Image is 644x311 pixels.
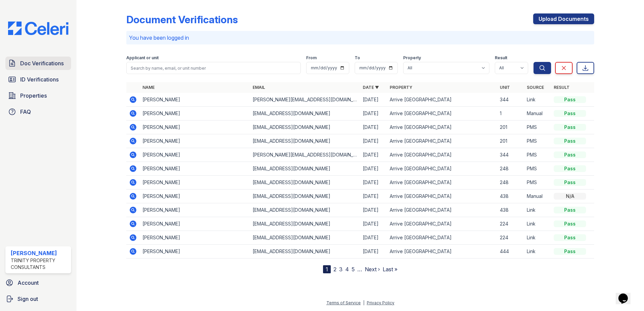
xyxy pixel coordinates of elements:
td: [DATE] [360,189,387,203]
a: Doc Verifications [5,57,71,70]
div: 1 [323,265,331,273]
a: Source [527,85,544,90]
div: Pass [554,207,586,213]
td: [DATE] [360,162,387,176]
td: [PERSON_NAME] [140,176,250,189]
td: [DATE] [360,134,387,148]
td: PMS [524,120,551,134]
td: Arrive [GEOGRAPHIC_DATA] [387,107,497,120]
td: [PERSON_NAME] [140,189,250,203]
a: Privacy Policy [367,300,394,305]
a: Sign out [3,292,74,306]
td: 1 [497,107,524,120]
div: Pass [554,165,586,172]
span: Properties [20,92,47,100]
div: Pass [554,151,586,158]
td: Arrive [GEOGRAPHIC_DATA] [387,203,497,217]
td: Link [524,93,551,107]
td: Arrive [GEOGRAPHIC_DATA] [387,120,497,134]
a: Account [3,276,74,289]
div: [PERSON_NAME] [11,249,68,257]
td: [DATE] [360,217,387,231]
div: Pass [554,124,586,131]
td: [EMAIL_ADDRESS][DOMAIN_NAME] [250,107,360,120]
label: Property [403,55,421,61]
td: PMS [524,148,551,162]
td: [PERSON_NAME] [140,231,250,245]
td: [EMAIL_ADDRESS][DOMAIN_NAME] [250,203,360,217]
td: Manual [524,189,551,203]
td: Arrive [GEOGRAPHIC_DATA] [387,162,497,176]
input: Search by name, email, or unit number [126,62,301,74]
td: [EMAIL_ADDRESS][DOMAIN_NAME] [250,217,360,231]
td: [PERSON_NAME] [140,203,250,217]
td: Arrive [GEOGRAPHIC_DATA] [387,93,497,107]
span: Account [18,279,39,287]
td: 438 [497,189,524,203]
span: ID Verifications [20,75,59,83]
label: To [355,55,360,61]
td: [EMAIL_ADDRESS][DOMAIN_NAME] [250,189,360,203]
td: PMS [524,162,551,176]
div: Document Verifications [126,13,238,26]
td: 224 [497,231,524,245]
label: From [306,55,317,61]
td: [EMAIL_ADDRESS][DOMAIN_NAME] [250,176,360,189]
a: Property [390,85,412,90]
a: FAQ [5,105,71,118]
td: Arrive [GEOGRAPHIC_DATA] [387,217,497,231]
td: [EMAIL_ADDRESS][DOMAIN_NAME] [250,245,360,258]
td: [PERSON_NAME][EMAIL_ADDRESS][DOMAIN_NAME] [250,93,360,107]
p: You have been logged in [129,34,591,42]
td: Link [524,231,551,245]
td: [DATE] [360,245,387,258]
div: Trinity Property Consultants [11,257,68,271]
img: CE_Logo_Blue-a8612792a0a2168367f1c8372b55b34899dd931a85d93a1a3d3e32e68fde9ad4.png [3,22,74,35]
td: [PERSON_NAME] [140,245,250,258]
td: PMS [524,176,551,189]
a: 4 [345,266,349,273]
a: Name [142,85,155,90]
span: Sign out [18,295,38,303]
td: [PERSON_NAME] [140,134,250,148]
td: Arrive [GEOGRAPHIC_DATA] [387,189,497,203]
a: Date ▼ [363,85,379,90]
a: Last » [383,266,397,273]
td: [DATE] [360,107,387,120]
td: 444 [497,245,524,258]
iframe: chat widget [616,284,637,304]
a: ID Verifications [5,73,71,86]
td: 201 [497,134,524,148]
td: Arrive [GEOGRAPHIC_DATA] [387,176,497,189]
a: Terms of Service [326,300,361,305]
td: [EMAIL_ADDRESS][DOMAIN_NAME] [250,162,360,176]
a: Unit [500,85,510,90]
td: Manual [524,107,551,120]
label: Result [495,55,507,61]
td: [DATE] [360,120,387,134]
label: Applicant or unit [126,55,159,61]
a: 2 [333,266,336,273]
a: Email [253,85,265,90]
span: … [357,265,362,273]
div: Pass [554,220,586,227]
td: [PERSON_NAME] [140,120,250,134]
td: [DATE] [360,93,387,107]
div: Pass [554,179,586,186]
td: 248 [497,162,524,176]
td: Arrive [GEOGRAPHIC_DATA] [387,134,497,148]
td: Link [524,203,551,217]
td: [PERSON_NAME][EMAIL_ADDRESS][DOMAIN_NAME] [250,148,360,162]
td: 224 [497,217,524,231]
div: Pass [554,138,586,144]
td: Link [524,245,551,258]
td: [EMAIL_ADDRESS][DOMAIN_NAME] [250,231,360,245]
a: Next › [365,266,380,273]
td: 344 [497,148,524,162]
td: [PERSON_NAME] [140,107,250,120]
td: [PERSON_NAME] [140,217,250,231]
td: PMS [524,134,551,148]
span: Doc Verifications [20,59,64,67]
td: [PERSON_NAME] [140,148,250,162]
